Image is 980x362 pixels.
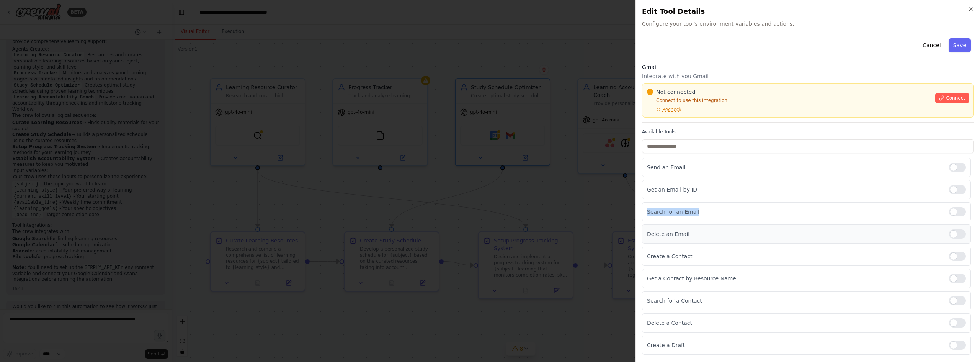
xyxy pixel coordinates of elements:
button: Cancel [918,38,945,52]
button: Connect [935,93,969,103]
p: Get a Contact by Resource Name [647,275,943,282]
button: Recheck [647,106,681,113]
p: Create a Contact [647,252,943,260]
h2: Edit Tool Details [642,6,974,17]
span: Configure your tool's environment variables and actions. [642,20,974,28]
span: Connect [946,95,965,101]
p: Search for an Email [647,208,943,216]
p: Integrate with you Gmail [642,72,974,80]
button: Save [949,38,971,52]
p: Create a Draft [647,341,943,349]
span: Not connected [656,88,695,96]
p: Connect to use this integration [647,97,931,103]
p: Send an Email [647,164,943,171]
label: Available Tools [642,129,974,135]
span: Recheck [662,106,681,113]
p: Delete a Contact [647,319,943,327]
h3: Gmail [642,63,974,71]
p: Delete an Email [647,230,943,238]
p: Search for a Contact [647,297,943,305]
p: Get an Email by ID [647,186,943,193]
